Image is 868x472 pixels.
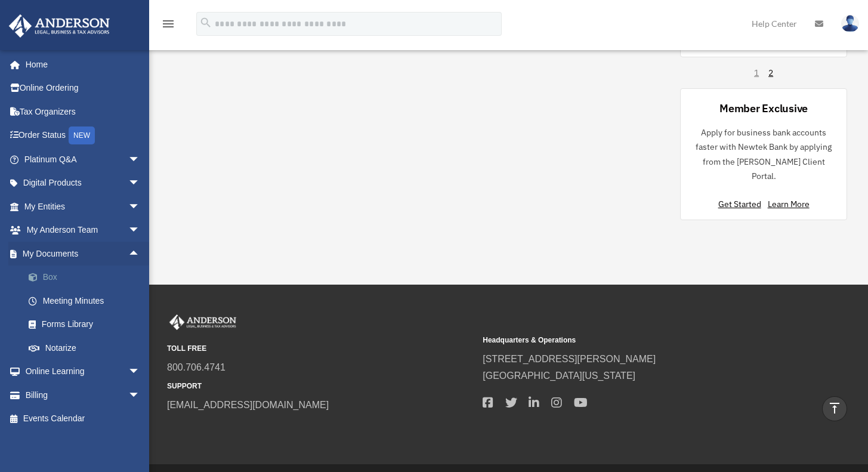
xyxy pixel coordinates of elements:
[8,218,158,242] a: My Anderson Teamarrow_drop_down
[768,67,773,79] a: 2
[199,16,212,29] i: search
[128,218,152,243] span: arrow_drop_down
[161,21,175,31] a: menu
[8,407,158,431] a: Events Calendar
[8,147,158,171] a: Platinum Q&Aarrow_drop_down
[8,53,152,76] a: Home
[8,171,158,195] a: Digital Productsarrow_drop_down
[768,199,810,209] a: Learn More
[690,125,837,184] p: Apply for business bank accounts faster with Newtek Bank by applying from the [PERSON_NAME] Clien...
[167,314,239,330] img: Anderson Advisors Platinum Portal
[128,383,152,408] span: arrow_drop_down
[8,242,158,266] a: My Documentsarrow_drop_up
[719,101,808,116] div: Member Exclusive
[128,195,152,219] span: arrow_drop_down
[483,371,635,381] a: [GEOGRAPHIC_DATA][US_STATE]
[17,313,158,337] a: Forms Library
[167,380,474,393] small: SUPPORT
[841,15,859,32] img: User Pic
[5,14,113,38] img: Anderson Advisors Platinum Portal
[718,199,766,209] a: Get Started
[8,360,158,384] a: Online Learningarrow_drop_down
[483,354,656,364] a: [STREET_ADDRESS][PERSON_NAME]
[822,396,847,421] a: vertical_align_top
[827,401,842,415] i: vertical_align_top
[17,336,158,360] a: Notarize
[161,17,175,31] i: menu
[17,289,158,313] a: Meeting Minutes
[128,242,152,266] span: arrow_drop_up
[128,360,152,384] span: arrow_drop_down
[8,100,158,124] a: Tax Organizers
[8,383,158,407] a: Billingarrow_drop_down
[17,266,158,289] a: Box
[128,171,152,196] span: arrow_drop_down
[167,362,226,372] a: 800.706.4741
[8,76,158,100] a: Online Ordering
[167,400,329,410] a: [EMAIL_ADDRESS][DOMAIN_NAME]
[483,334,790,347] small: Headquarters & Operations
[8,124,158,148] a: Order StatusNEW
[128,147,152,172] span: arrow_drop_down
[167,343,474,355] small: TOLL FREE
[69,127,95,144] div: NEW
[8,195,158,218] a: My Entitiesarrow_drop_down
